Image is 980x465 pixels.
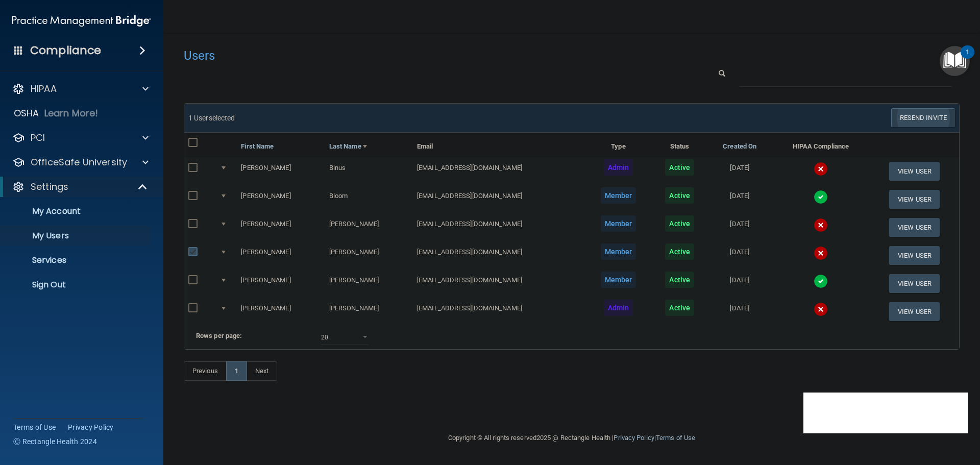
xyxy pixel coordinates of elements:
[723,140,756,153] a: Created On
[184,361,227,381] a: Previous
[325,185,413,213] td: Bloom
[665,243,694,260] span: Active
[7,206,146,216] p: My Account
[601,215,636,232] span: Member
[31,181,68,193] p: Settings
[385,422,758,454] div: Copyright © All rights reserved 2025 @ Rectangle Health | |
[601,272,636,288] span: Member
[13,422,56,432] a: Terms of Use
[814,190,828,204] img: tick.e7d51cea.svg
[325,298,413,325] td: [PERSON_NAME]
[7,255,146,265] p: Services
[814,162,828,176] img: cross.ca9f0e7f.svg
[31,132,45,144] p: PCI
[13,436,97,447] span: Ⓒ Rectangle Health 2024
[325,241,413,270] td: [PERSON_NAME]
[889,274,940,293] button: View User
[814,302,828,316] img: cross.ca9f0e7f.svg
[31,83,57,95] p: HIPAA
[652,133,708,157] th: Status
[814,246,828,260] img: cross.ca9f0e7f.svg
[413,241,585,270] td: [EMAIL_ADDRESS][DOMAIN_NAME]
[604,300,633,316] span: Admin
[889,302,940,321] button: View User
[188,114,564,122] h6: 1 User selected
[585,133,651,157] th: Type
[814,274,828,288] img: tick.e7d51cea.svg
[708,241,772,270] td: [DATE]
[708,298,772,325] td: [DATE]
[413,298,585,325] td: [EMAIL_ADDRESS][DOMAIN_NAME]
[665,300,694,316] span: Active
[889,218,940,237] button: View User
[413,185,585,213] td: [EMAIL_ADDRESS][DOMAIN_NAME]
[184,49,630,62] h4: Users
[237,241,325,270] td: [PERSON_NAME]
[7,231,146,241] p: My Users
[12,181,148,193] a: Settings
[656,434,695,442] a: Terms of Use
[614,434,654,442] a: Privacy Policy
[12,132,149,144] a: PCI
[237,213,325,241] td: [PERSON_NAME]
[708,157,772,185] td: [DATE]
[237,185,325,213] td: [PERSON_NAME]
[665,215,694,232] span: Active
[12,11,151,31] img: PMB logo
[325,270,413,298] td: [PERSON_NAME]
[413,270,585,298] td: [EMAIL_ADDRESS][DOMAIN_NAME]
[68,422,114,432] a: Privacy Policy
[708,270,772,298] td: [DATE]
[241,140,274,153] a: First Name
[940,46,970,76] button: Open Resource Center, 1 new notification
[30,43,101,58] h4: Compliance
[12,83,149,95] a: HIPAA
[31,156,127,168] p: OfficeSafe University
[7,280,146,290] p: Sign Out
[325,213,413,241] td: [PERSON_NAME]
[237,157,325,185] td: [PERSON_NAME]
[889,162,940,181] button: View User
[740,68,952,87] input: Search
[325,157,413,185] td: Binus
[601,243,636,260] span: Member
[966,52,969,65] div: 1
[665,187,694,204] span: Active
[237,270,325,298] td: [PERSON_NAME]
[604,159,633,176] span: Admin
[14,107,39,119] p: OSHA
[708,213,772,241] td: [DATE]
[601,187,636,204] span: Member
[413,213,585,241] td: [EMAIL_ADDRESS][DOMAIN_NAME]
[772,133,870,157] th: HIPAA Compliance
[665,272,694,288] span: Active
[889,190,940,209] button: View User
[814,218,828,232] img: cross.ca9f0e7f.svg
[708,185,772,213] td: [DATE]
[44,107,99,119] p: Learn More!
[247,361,277,381] a: Next
[889,246,940,265] button: View User
[891,108,955,127] button: Resend Invite
[413,157,585,185] td: [EMAIL_ADDRESS][DOMAIN_NAME]
[237,298,325,325] td: [PERSON_NAME]
[329,140,367,153] a: Last Name
[12,156,149,168] a: OfficeSafe University
[196,332,242,339] b: Rows per page:
[665,159,694,176] span: Active
[803,393,968,433] iframe: Drift Widget Chat Controller
[413,133,585,157] th: Email
[226,361,247,381] a: 1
